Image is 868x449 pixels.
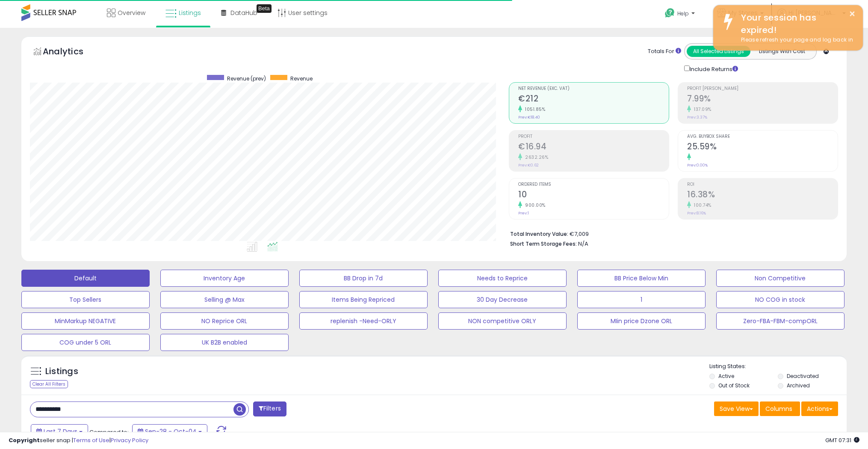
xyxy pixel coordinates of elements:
i: Get Help [664,8,675,18]
button: NO Reprice ORL [160,312,289,330]
h5: Analytics [43,45,100,59]
button: NO COG in stock [716,291,844,308]
button: MinMarkup NEGATIVE [21,312,150,330]
button: 1 [577,291,706,308]
div: Include Returns [678,64,748,74]
small: Prev: €0.62 [518,163,539,168]
a: Terms of Use [73,436,109,444]
span: Revenue [290,75,313,82]
small: 100.74% [691,202,712,208]
button: BB Price Below Min [577,270,706,287]
span: Help [677,10,689,17]
small: 2632.26% [522,154,548,161]
small: Prev: 8.16% [687,211,706,216]
small: Prev: 1 [518,211,529,216]
button: Needs to Reprice [438,270,567,287]
button: NON competitive ORLY [438,312,567,330]
span: ROI [687,182,838,187]
button: BB Drop in 7d [299,270,428,287]
button: Top Sellers [21,291,150,308]
small: Prev: 3.37% [687,115,707,120]
span: DataHub [230,9,257,17]
h2: €16.94 [518,142,669,153]
span: 2025-10-13 07:31 GMT [825,436,859,444]
small: Prev: €18.40 [518,115,540,120]
button: MIin price Dzone ORL [577,312,706,330]
span: Columns [765,404,792,413]
span: Listings [179,9,201,17]
label: Out of Stock [718,382,750,389]
button: Actions [801,401,838,416]
b: Total Inventory Value: [510,230,568,238]
h2: 7.99% [687,94,838,105]
span: Avg. Buybox Share [687,134,838,139]
button: Save View [714,401,759,416]
span: Profit [518,134,669,139]
h5: Listings [45,366,78,378]
a: Privacy Policy [111,436,148,444]
button: Items Being Repriced [299,291,428,308]
button: COG under 5 ORL [21,334,150,351]
div: Clear All Filters [30,380,68,388]
button: Inventory Age [160,270,289,287]
button: Filters [253,401,286,416]
small: 1051.85% [522,106,545,113]
button: UK B2B enabled [160,334,289,351]
button: Zero-FBA-FBM-compORL [716,312,844,330]
h2: 16.38% [687,190,838,201]
b: Short Term Storage Fees: [510,240,577,247]
button: Default [21,270,150,287]
span: N/A [578,240,588,248]
a: Help [658,1,703,28]
li: €7,009 [510,228,832,238]
span: Revenue (prev) [227,75,266,82]
button: Columns [760,401,800,416]
button: × [849,9,856,19]
button: replenish -Need-ORLY [299,312,428,330]
label: Deactivated [787,372,819,380]
h2: 10 [518,190,669,201]
div: Please refresh your page and log back in [735,36,856,44]
button: Listings With Cost [750,46,814,57]
span: Ordered Items [518,182,669,187]
button: All Selected Listings [687,46,750,57]
small: 137.09% [691,106,712,113]
div: Tooltip anchor [257,4,272,13]
div: seller snap | | [9,437,148,445]
div: Totals For [648,48,681,56]
span: Overview [118,9,145,17]
span: Net Revenue (Exc. VAT) [518,86,669,91]
p: Listing States: [709,363,847,371]
h2: €212 [518,94,669,105]
button: 30 Day Decrease [438,291,567,308]
div: Your session has expired! [735,12,856,36]
small: Prev: 0.00% [687,163,708,168]
span: Profit [PERSON_NAME] [687,86,838,91]
label: Active [718,372,734,380]
strong: Copyright [9,436,40,444]
button: Non Competitive [716,270,844,287]
small: 900.00% [522,202,546,208]
label: Archived [787,382,810,389]
button: Selling @ Max [160,291,289,308]
h2: 25.59% [687,142,838,153]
